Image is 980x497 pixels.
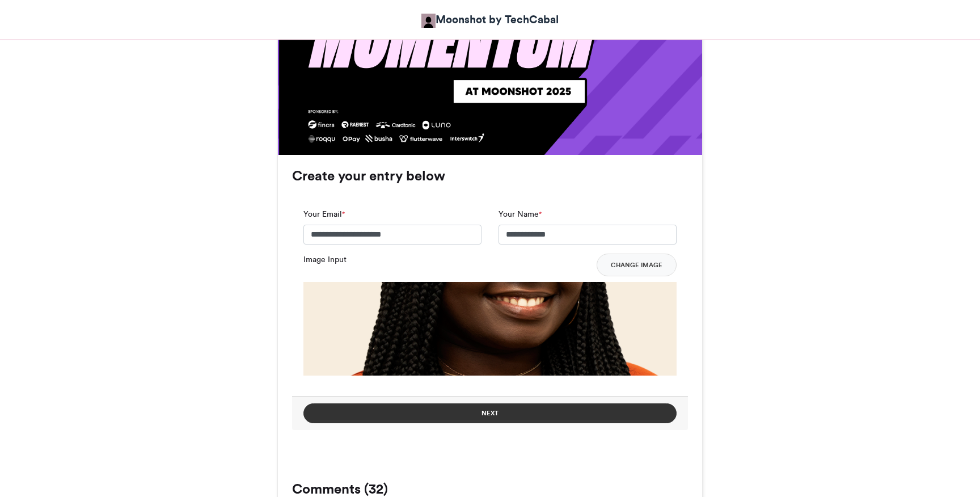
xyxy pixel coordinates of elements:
img: Moonshot by TechCabal [421,14,436,28]
a: Moonshot by TechCabal [421,11,559,28]
h3: Comments (32) [292,482,688,496]
label: Your Name [499,208,542,220]
button: Change Image [597,254,677,276]
label: Image Input [303,254,347,266]
label: Your Email [303,208,345,220]
button: Next [303,403,677,423]
h3: Create your entry below [292,169,688,183]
